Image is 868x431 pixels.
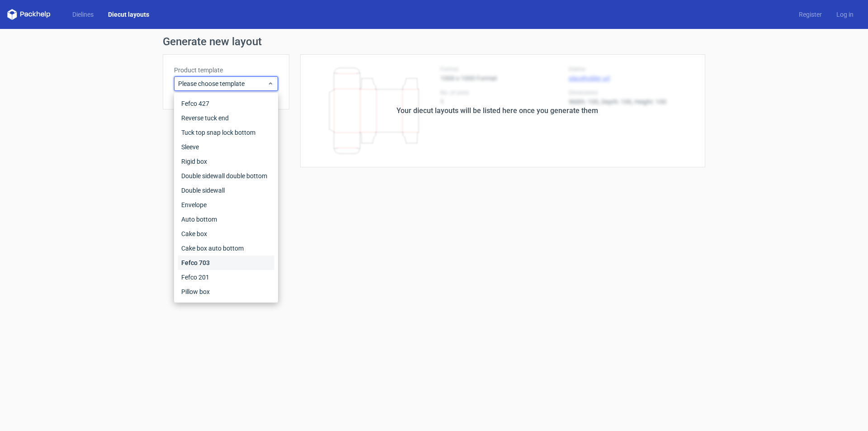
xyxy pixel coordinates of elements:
div: Cake box [178,227,274,241]
div: Fefco 703 [178,256,274,270]
div: Fefco 427 [178,96,274,111]
h1: Generate new layout [163,36,705,47]
div: Auto bottom [178,212,274,227]
div: Reverse tuck end [178,111,274,125]
label: Product template [174,66,278,75]
div: Tuck top snap lock bottom [178,125,274,140]
div: Double sidewall double bottom [178,169,274,183]
div: Your diecut layouts will be listed here once you generate them [396,105,598,116]
div: Pillow box [178,284,274,299]
div: Double sidewall [178,183,274,198]
span: Please choose template [178,79,267,88]
a: Diecut layouts [101,10,156,19]
div: Rigid box [178,154,274,169]
div: Envelope [178,198,274,212]
a: Log in [829,10,861,19]
div: Cake box auto bottom [178,241,274,256]
div: Fefco 201 [178,270,274,284]
div: Sleeve [178,140,274,154]
a: Register [792,10,829,19]
a: Dielines [65,10,101,19]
